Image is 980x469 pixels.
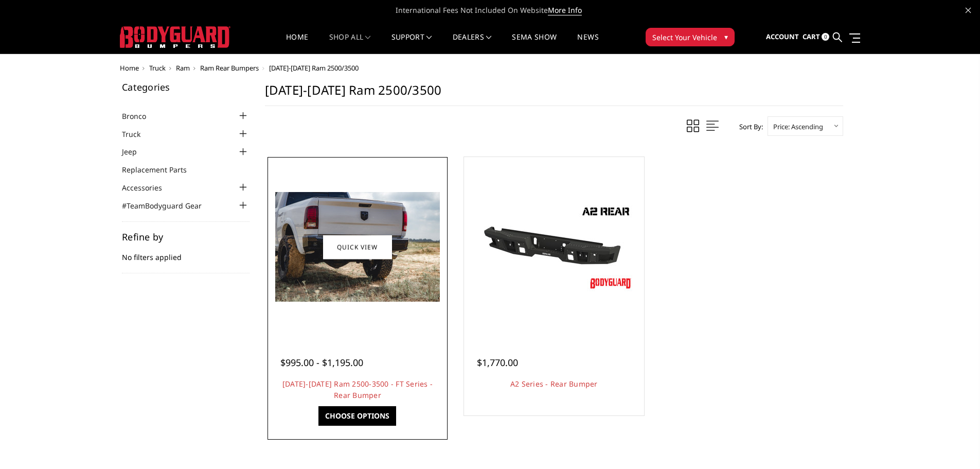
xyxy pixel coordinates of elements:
[120,26,230,48] img: BODYGUARD BUMPERS
[120,63,139,73] a: Home
[734,119,763,134] label: Sort By:
[149,63,166,73] a: Truck
[467,160,642,335] a: A2 Series - Rear Bumper A2 Series - Rear Bumper
[766,23,799,51] a: Account
[122,232,250,241] h5: Refine by
[122,111,159,121] a: Bronco
[269,63,359,73] span: [DATE]-[DATE] Ram 2500/3500
[477,356,518,369] span: $1,770.00
[548,5,582,15] a: More Info
[652,32,717,43] span: Select Your Vehicle
[270,160,445,335] a: 2010-2018 Ram 2500-3500 - FT Series - Rear Bumper 2010-2018 Ram 2500-3500 - FT Series - Rear Bumper
[453,33,492,54] a: Dealers
[122,82,250,92] h5: Categories
[122,182,175,193] a: Accessories
[803,32,820,41] span: Cart
[577,33,598,54] a: News
[391,33,432,54] a: Support
[286,33,308,54] a: Home
[122,200,215,211] a: #TeamBodyguard Gear
[803,23,829,51] a: Cart 0
[122,146,150,157] a: Jeep
[929,420,980,469] iframe: Chat Widget
[200,63,259,73] a: Ram Rear Bumpers
[265,82,843,106] h1: [DATE]-[DATE] Ram 2500/3500
[122,164,200,175] a: Replacement Parts
[512,33,557,54] a: SEMA Show
[724,31,728,42] span: ▾
[318,406,396,426] a: Choose Options
[646,28,735,46] button: Select Your Vehicle
[122,232,250,273] div: No filters applied
[280,356,363,369] span: $995.00 - $1,195.00
[766,32,799,41] span: Account
[122,129,153,140] a: Truck
[329,33,371,54] a: shop all
[176,63,190,73] a: Ram
[275,192,440,302] img: 2010-2018 Ram 2500-3500 - FT Series - Rear Bumper
[822,33,829,41] span: 0
[323,235,392,259] a: Quick view
[282,379,433,400] a: [DATE]-[DATE] Ram 2500-3500 - FT Series - Rear Bumper
[510,379,598,389] a: A2 Series - Rear Bumper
